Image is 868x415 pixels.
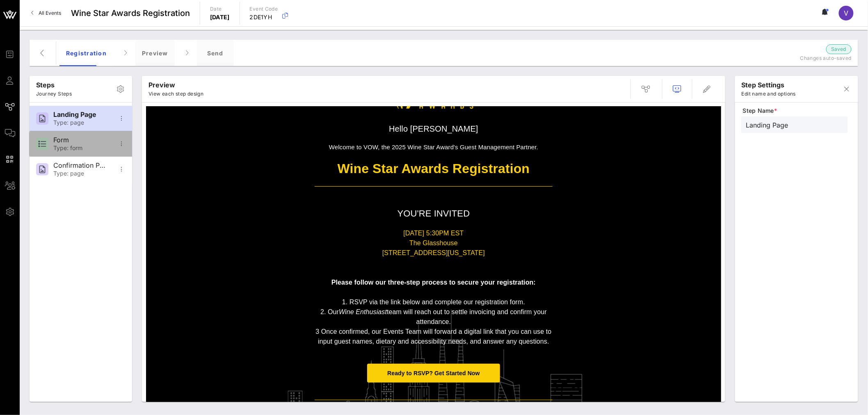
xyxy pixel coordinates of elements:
[197,40,234,66] div: Send
[36,80,72,90] p: Steps
[315,143,553,151] p: Welcome to VOW, the 2025 Wine Star Award's Guest Management Partner.
[844,9,849,17] span: V
[338,161,530,176] strong: Wine Star Awards Registration
[831,45,846,53] span: Saved
[367,364,500,383] a: Ready to RSVP? Get Started Now
[315,228,553,238] p: [DATE] 5:30PM EST
[742,90,796,98] p: Edit name and options
[39,10,61,16] span: All Events
[315,207,553,220] p: YOU'RE INVITED
[53,145,107,152] div: Type: form
[839,6,854,21] div: V
[53,119,107,126] div: Type: page
[53,111,107,119] div: Landing Page
[148,90,203,98] p: View each step design
[53,136,107,144] div: Form
[749,54,852,62] p: Changes auto-saved
[71,7,190,19] span: Wine Star Awards Registration
[743,107,848,115] span: Step Name
[389,124,478,133] span: Hello [PERSON_NAME]
[53,162,107,169] div: Confirmation Page
[53,170,107,177] div: Type: page
[387,370,480,376] span: Ready to RSVP? Get Started Now
[315,248,553,258] p: [STREET_ADDRESS][US_STATE]
[315,186,553,187] table: divider
[135,40,175,66] div: Preview
[315,328,551,345] span: 3 Once confirmed, our Events Team will forward a digital link that you can use to input guest nam...
[320,308,547,325] span: 2. Our team will reach out to settle invoicing and confirm your attendance.
[315,238,553,248] p: The Glasshouse
[36,90,72,98] p: Journey Steps
[742,80,796,90] p: step settings
[331,279,536,286] span: Please follow our three-step process to secure your registration:
[210,13,230,21] p: [DATE]
[250,5,278,13] p: Event Code
[148,80,203,90] p: Preview
[26,7,66,20] a: All Events
[339,308,387,315] em: Wine Enthusiast
[250,13,278,21] p: 2DE1YH
[210,5,230,13] p: Date
[59,40,113,66] div: Registration
[342,299,525,306] span: 1. RSVP via the link below and complete our registration form.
